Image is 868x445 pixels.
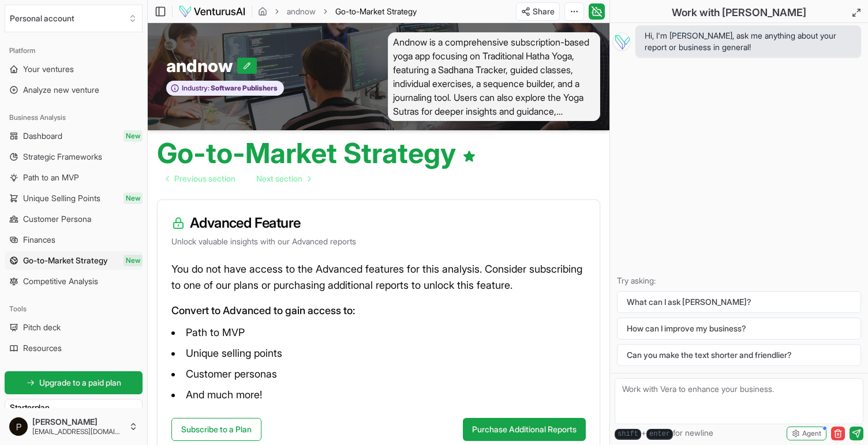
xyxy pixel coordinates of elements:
h1: Go-to-Market Strategy [157,139,476,167]
p: Convert to Advanced to gain access to: [171,303,586,319]
span: Industry: [182,84,209,93]
div: Platform [5,42,143,60]
p: Try asking: [617,275,861,286]
span: Upgrade to a paid plan [39,377,121,389]
a: Unique Selling PointsNew [5,189,143,208]
span: Hi, I'm [PERSON_NAME], ask me anything about your report or business in general! [645,30,852,53]
a: Upgrade to a paid plan [5,371,143,394]
span: Customer Persona [23,213,91,225]
img: logo [178,5,246,18]
a: Path to an MVP [5,168,143,187]
span: Next section [256,173,302,184]
button: Share [516,2,560,21]
a: Analyze new venture [5,81,143,99]
span: New [124,255,143,266]
button: What can I ask [PERSON_NAME]? [617,291,861,313]
button: [PERSON_NAME][EMAIL_ADDRESS][DOMAIN_NAME] [5,413,143,440]
span: Go-to-Market Strategy [335,6,417,17]
h3: Advanced Feature [171,214,586,232]
li: Customer personas [171,365,586,383]
a: Strategic Frameworks [5,148,143,166]
span: Go-to-Market Strategy [335,6,417,16]
kbd: shift [615,429,641,440]
span: Previous section [174,173,235,184]
span: Resources [23,342,62,354]
img: ALV-UjXAJngHXsJUHZbYG_jOP_TnBa_8N4UslIZGUzoXw0UOY4VustAGr3-7bCBC2qg--V42jOMu0wNn9lgWisSBidASfitqt... [9,417,28,436]
span: Strategic Frameworks [23,151,102,163]
span: Agent [802,429,821,438]
span: Path to an MVP [23,172,79,183]
button: Can you make the text shorter and friendlier? [617,344,861,366]
span: Finances [23,234,55,246]
p: Unlock valuable insights with our Advanced reports [171,236,586,247]
span: Your ventures [23,63,74,75]
nav: pagination [157,167,320,190]
a: Your ventures [5,60,143,78]
h3: Starter plan [10,402,137,413]
span: New [124,130,143,142]
li: And much more! [171,386,586,404]
span: [EMAIL_ADDRESS][DOMAIN_NAME] [32,427,124,436]
nav: breadcrumb [258,6,417,17]
a: Go to previous page [157,167,245,190]
span: Share [533,6,555,17]
a: Go-to-Market StrategyNew [5,251,143,270]
a: Finances [5,231,143,249]
button: Purchase Additional Reports [463,418,586,441]
div: Tools [5,300,143,318]
kbd: enter [646,429,673,440]
span: New [124,193,143,204]
a: Pitch deck [5,318,143,337]
a: Resources [5,339,143,357]
button: How can I improve my business? [617,318,861,340]
span: Software Publishers [209,84,278,93]
span: + for newline [615,427,713,440]
li: Unique selling points [171,344,586,363]
li: Path to MVP [171,323,586,342]
button: Agent [787,427,826,440]
a: Go to next page [247,167,320,190]
div: Business Analysis [5,108,143,127]
span: Analyze new venture [23,84,99,96]
span: Pitch deck [23,322,61,333]
button: Industry:Software Publishers [166,81,284,96]
button: Select an organization [5,5,143,32]
a: Subscribe to a Plan [171,418,261,441]
span: Dashboard [23,130,62,142]
p: You do not have access to the Advanced features for this analysis. Consider subscribing to one of... [171,261,586,293]
span: [PERSON_NAME] [32,417,124,427]
a: andnow [287,6,316,17]
img: Vera [612,32,631,51]
a: Customer Persona [5,210,143,228]
span: Competitive Analysis [23,276,98,287]
span: andnow [166,55,237,76]
span: Unique Selling Points [23,193,100,204]
h2: Work with [PERSON_NAME] [672,5,806,21]
span: Andnow is a comprehensive subscription-based yoga app focusing on Traditional Hatha Yoga, featuri... [388,32,600,121]
span: Go-to-Market Strategy [23,255,108,266]
a: DashboardNew [5,127,143,145]
a: Competitive Analysis [5,272,143,291]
